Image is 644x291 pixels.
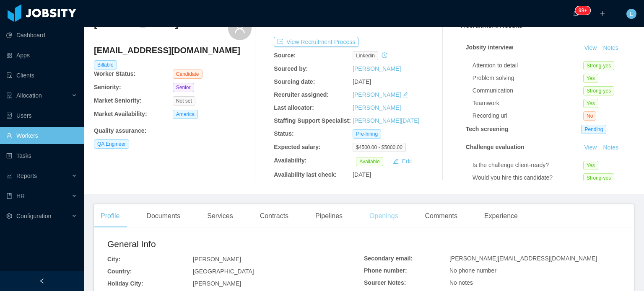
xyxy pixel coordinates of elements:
span: Reports [16,173,37,179]
a: icon: exportView Recruitment Process [274,39,358,45]
span: No notes [449,279,473,286]
div: Documents [140,204,187,228]
sup: 1912 [575,6,590,15]
a: icon: robotUsers [6,107,77,124]
span: Billable [94,60,117,70]
button: icon: exportView Recruitment Process [274,37,358,47]
b: Phone number: [364,267,407,274]
button: icon: editEdit [390,156,415,166]
button: Notes [600,143,622,153]
span: [PERSON_NAME] [193,256,241,263]
b: Seniority: [94,84,121,90]
b: Country: [107,268,132,275]
span: Configuration [16,213,51,219]
div: Would you hire this candidate? [473,173,583,182]
span: [DATE] [353,78,371,85]
i: icon: solution [6,93,12,98]
b: Holiday City: [107,280,143,287]
span: Strong-yes [583,86,614,95]
strong: Tech screening [466,126,509,132]
a: icon: auditClients [6,67,77,84]
b: Sourcing date: [274,78,315,85]
b: Availability: [274,157,306,164]
span: No [583,111,596,121]
b: Staffing Support Specialist: [274,117,351,124]
i: icon: book [6,193,12,199]
b: Recruiter assigned: [274,91,329,98]
div: Profile [94,204,126,228]
span: Pending [581,125,606,134]
div: Recording url [473,111,583,120]
span: Senior [173,83,194,92]
div: Attention to detail [473,61,583,70]
b: Expected salary: [274,144,320,150]
span: Yes [583,74,598,83]
a: View [581,44,600,51]
a: View [581,144,600,151]
i: icon: edit [402,92,408,98]
i: icon: bell [573,10,579,16]
b: Market Seniority: [94,97,142,104]
span: $4500.00 - $5000.00 [353,143,406,152]
div: Pipelines [309,204,349,228]
h2: General Info [107,237,364,251]
span: QA Engineer [94,139,129,149]
div: Services [200,204,239,228]
i: icon: history [382,52,387,58]
span: [PERSON_NAME] [193,280,241,287]
b: Sourcer Notes: [364,279,406,286]
button: Notes [600,43,622,53]
span: Allocation [16,92,42,99]
span: Yes [583,99,598,108]
div: Comments [418,204,464,228]
b: Secondary email: [364,255,413,262]
i: icon: setting [6,213,12,219]
div: Communication [473,86,583,95]
a: icon: profileTasks [6,147,77,164]
i: icon: line-chart [6,173,12,179]
a: [PERSON_NAME] [353,65,401,72]
span: [PERSON_NAME][EMAIL_ADDRESS][DOMAIN_NAME] [449,255,597,262]
a: icon: userWorkers [6,127,77,144]
div: Openings [363,204,405,228]
b: City: [107,256,120,263]
a: [PERSON_NAME] [353,104,401,111]
b: Market Availability: [94,111,147,117]
div: Problem solving [473,74,583,82]
strong: Challenge evaluation [466,144,525,150]
span: [DATE] [353,171,371,178]
div: Is the challenge client-ready? [473,161,583,170]
i: icon: user [234,22,246,34]
span: L [630,9,633,19]
b: Last allocator: [274,104,314,111]
div: Teamwork [473,99,583,108]
a: icon: appstoreApps [6,47,77,64]
h4: [EMAIL_ADDRESS][DOMAIN_NAME] [94,44,252,56]
strong: Jobsity interview [466,44,514,51]
b: Status: [274,130,293,137]
b: Worker Status: [94,70,135,77]
b: Quality assurance : [94,127,146,134]
span: Not set [173,96,195,106]
span: [GEOGRAPHIC_DATA] [193,268,254,275]
a: [PERSON_NAME][DATE] [353,117,419,124]
b: Source: [274,52,296,59]
span: No phone number [449,267,496,274]
i: icon: plus [600,10,605,16]
a: [PERSON_NAME] [353,91,401,98]
span: linkedin [353,51,378,60]
b: Availability last check: [274,171,337,178]
span: Candidate [173,70,203,79]
span: Strong-yes [583,61,614,70]
span: HR [16,193,25,199]
span: America [173,110,198,119]
a: icon: pie-chartDashboard [6,27,77,44]
span: Strong-yes [583,173,614,183]
div: Experience [478,204,525,228]
span: Yes [583,161,598,170]
b: Sourced by: [274,65,308,72]
div: Contracts [253,204,295,228]
span: Pre-hiring [353,129,381,139]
